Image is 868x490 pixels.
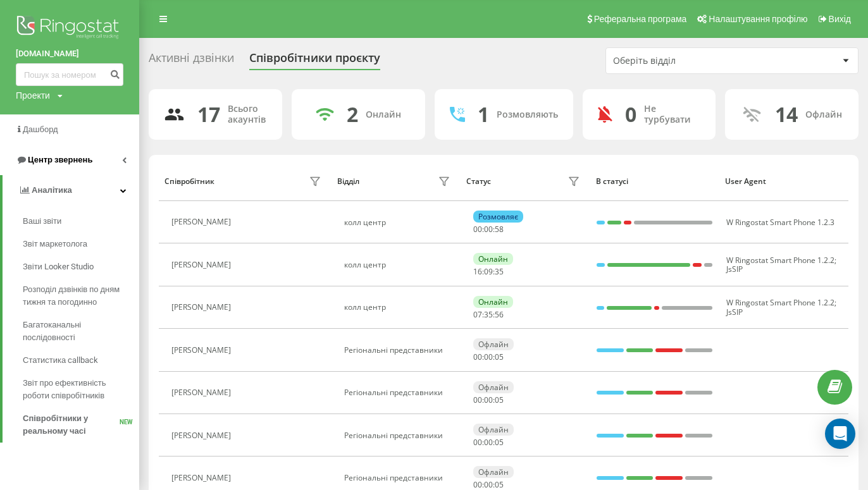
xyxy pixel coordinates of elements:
[473,266,482,277] span: 16
[344,346,454,355] div: Регіональні представники
[726,217,834,228] span: W Ringostat Smart Phone 1.2.3
[149,51,234,71] div: Активні дзвінки
[16,13,123,44] img: Ringostat logo
[829,14,851,24] span: Вихід
[473,479,482,490] span: 00
[484,395,493,405] span: 00
[23,255,139,278] a: Звіти Looker Studio
[473,438,504,447] div: : :
[23,349,139,372] a: Статистика callback
[347,102,358,126] div: 2
[473,437,482,448] span: 00
[197,102,220,126] div: 17
[473,296,513,308] div: Онлайн
[473,466,514,478] div: Офлайн
[23,238,87,250] span: Звіт маркетолога
[726,255,834,266] span: W Ringostat Smart Phone 1.2.2
[16,89,50,102] div: Проекти
[473,353,504,362] div: : :
[495,479,504,490] span: 05
[473,310,504,319] div: : :
[23,319,133,344] span: Багатоканальні послідовності
[473,211,523,223] div: Розмовляє
[23,210,139,233] a: Ваші звіти
[495,395,504,405] span: 05
[23,260,94,273] span: Звіти Looker Studio
[484,437,493,448] span: 00
[805,109,842,120] div: Офлайн
[171,346,234,355] div: [PERSON_NAME]
[825,419,855,449] div: Open Intercom Messenger
[725,177,843,186] div: User Agent
[16,47,123,60] a: [DOMAIN_NAME]
[473,396,504,405] div: : :
[484,266,493,277] span: 09
[28,155,92,164] span: Центр звернень
[344,218,454,227] div: колл центр
[709,14,807,24] span: Налаштування профілю
[726,307,743,317] span: JsSIP
[228,104,267,125] div: Всього акаунтів
[344,431,454,440] div: Регіональні представники
[473,424,514,436] div: Офлайн
[171,303,234,312] div: [PERSON_NAME]
[644,104,701,125] div: Не турбувати
[484,224,493,235] span: 00
[484,309,493,320] span: 35
[495,309,504,320] span: 56
[594,14,687,24] span: Реферальна програма
[726,264,743,274] span: JsSIP
[171,474,234,482] div: [PERSON_NAME]
[473,381,514,393] div: Офлайн
[23,377,133,402] span: Звіт про ефективність роботи співробітників
[473,225,504,234] div: : :
[344,388,454,397] div: Регіональні представники
[171,388,234,397] div: [PERSON_NAME]
[32,185,72,195] span: Аналiтика
[473,253,513,265] div: Онлайн
[473,267,504,276] div: : :
[23,407,139,443] a: Співробітники у реальному часіNEW
[473,481,504,489] div: : :
[473,224,482,235] span: 00
[344,474,454,482] div: Регіональні представники
[473,338,514,350] div: Офлайн
[344,303,454,312] div: колл центр
[3,175,139,205] a: Аналiтика
[16,63,123,86] input: Пошук за номером
[478,102,489,126] div: 1
[484,352,493,362] span: 00
[497,109,558,120] div: Розмовляють
[366,109,401,120] div: Онлайн
[23,215,61,228] span: Ваші звіти
[23,283,133,309] span: Розподіл дзвінків по дням тижня та погодинно
[23,372,139,407] a: Звіт про ефективність роботи співробітників
[484,479,493,490] span: 00
[249,51,380,71] div: Співробітники проєкту
[473,395,482,405] span: 00
[473,352,482,362] span: 00
[466,177,491,186] div: Статус
[23,354,98,367] span: Статистика callback
[171,431,234,440] div: [PERSON_NAME]
[164,177,214,186] div: Співробітник
[495,437,504,448] span: 05
[775,102,798,126] div: 14
[625,102,636,126] div: 0
[596,177,714,186] div: В статусі
[495,224,504,235] span: 58
[23,278,139,314] a: Розподіл дзвінків по дням тижня та погодинно
[495,352,504,362] span: 05
[337,177,359,186] div: Відділ
[726,297,834,308] span: W Ringostat Smart Phone 1.2.2
[473,309,482,320] span: 07
[495,266,504,277] span: 35
[23,233,139,255] a: Звіт маркетолога
[23,412,120,438] span: Співробітники у реальному часі
[23,125,58,134] span: Дашборд
[344,260,454,269] div: колл центр
[171,260,234,269] div: [PERSON_NAME]
[613,56,764,66] div: Оберіть відділ
[23,314,139,349] a: Багатоканальні послідовності
[171,217,234,226] div: [PERSON_NAME]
